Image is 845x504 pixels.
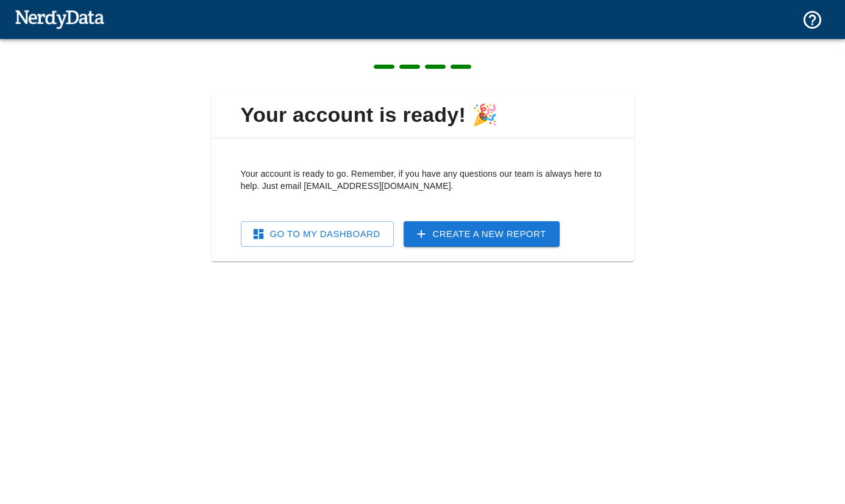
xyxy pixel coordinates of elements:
img: NerdyData.com [15,7,104,31]
span: Your account is ready! 🎉 [221,102,624,128]
a: Create a New Report [404,221,560,247]
p: Your account is ready to go. Remember, if you have any questions our team is always here to help.... [241,168,605,192]
button: Support and Documentation [794,2,830,38]
a: Go To My Dashboard [241,221,394,247]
